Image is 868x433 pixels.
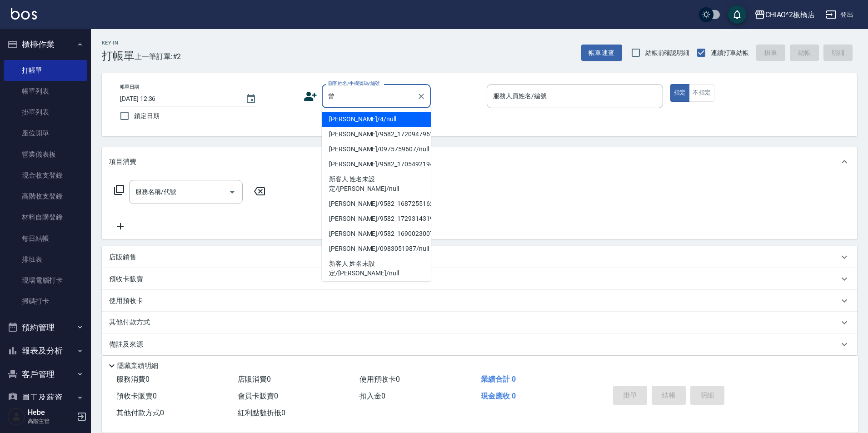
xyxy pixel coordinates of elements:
[102,290,857,312] div: 使用預收卡
[322,211,431,226] li: [PERSON_NAME]/9582_1729314319/null
[751,5,819,24] button: CHIAO^2板橋店
[102,246,857,268] div: 店販銷售
[102,40,135,46] h2: Key In
[322,157,431,172] li: [PERSON_NAME]/9582_1705492194/null
[4,81,87,102] a: 帳單列表
[238,392,278,400] span: 會員卡販賣 0
[102,147,857,176] div: 項目消費
[581,45,622,61] button: 帳單速查
[728,5,746,24] button: save
[359,392,385,400] span: 扣入金 0
[4,186,87,207] a: 高階收支登錄
[322,142,431,157] li: [PERSON_NAME]/0975759607/null
[4,102,87,123] a: 掛單列表
[322,241,431,256] li: [PERSON_NAME]/0983051987/null
[109,296,143,306] p: 使用預收卡
[322,196,431,211] li: [PERSON_NAME]/9582_1687255162/null
[670,84,690,102] button: 指定
[109,253,136,262] p: 店販銷售
[322,226,431,241] li: [PERSON_NAME]/9582_1690023007/null
[102,312,857,333] div: 其他付款方式
[4,291,87,312] a: 掃碼打卡
[225,185,239,199] button: Open
[322,256,431,281] li: 新客人 姓名未設定/[PERSON_NAME]/null
[109,274,143,284] p: 預收卡販賣
[689,84,714,102] button: 不指定
[116,408,164,417] span: 其他付款方式 0
[645,48,690,58] span: 結帳前確認明細
[4,207,87,228] a: 材料自購登錄
[238,408,285,417] span: 紅利點數折抵 0
[120,84,139,90] label: 帳單日期
[109,340,143,349] p: 備註及來源
[765,9,815,20] div: CHIAO^2板橋店
[4,123,87,144] a: 座位開單
[4,33,87,56] button: 櫃檯作業
[109,157,136,167] p: 項目消費
[322,172,431,196] li: 新客人 姓名未設定/[PERSON_NAME]/null
[238,375,271,383] span: 店販消費 0
[322,127,431,142] li: [PERSON_NAME]/9582_1720947961/null
[4,144,87,165] a: 營業儀表板
[28,417,74,425] p: 高階主管
[134,111,160,121] span: 鎖定日期
[328,80,380,87] label: 顧客姓名/手機號碼/編號
[102,333,857,355] div: 備註及來源
[109,318,155,328] p: 其他付款方式
[116,392,157,400] span: 預收卡販賣 0
[4,270,87,291] a: 現場電腦打卡
[481,375,516,383] span: 業績合計 0
[322,281,431,296] li: [PERSON_NAME]/9582_1734768548/null
[711,48,749,58] span: 連續打單結帳
[415,90,428,103] button: Clear
[322,112,431,127] li: [PERSON_NAME]/4/null
[11,8,37,20] img: Logo
[116,375,150,383] span: 服務消費 0
[102,50,135,62] h3: 打帳單
[359,375,400,383] span: 使用預收卡 0
[117,361,158,371] p: 隱藏業績明細
[4,165,87,186] a: 現金收支登錄
[240,88,262,110] button: Choose date, selected date is 2025-10-06
[4,386,87,409] button: 員工及薪資
[120,91,236,106] input: YYYY/MM/DD hh:mm
[4,316,87,339] button: 預約管理
[481,392,516,400] span: 現金應收 0
[4,249,87,270] a: 排班表
[4,228,87,249] a: 每日結帳
[7,408,25,426] img: Person
[4,339,87,363] button: 報表及分析
[4,60,87,81] a: 打帳單
[822,6,857,23] button: 登出
[135,51,181,62] span: 上一筆訂單:#2
[28,408,74,417] h5: Hebe
[102,268,857,290] div: 預收卡販賣
[4,363,87,386] button: 客戶管理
